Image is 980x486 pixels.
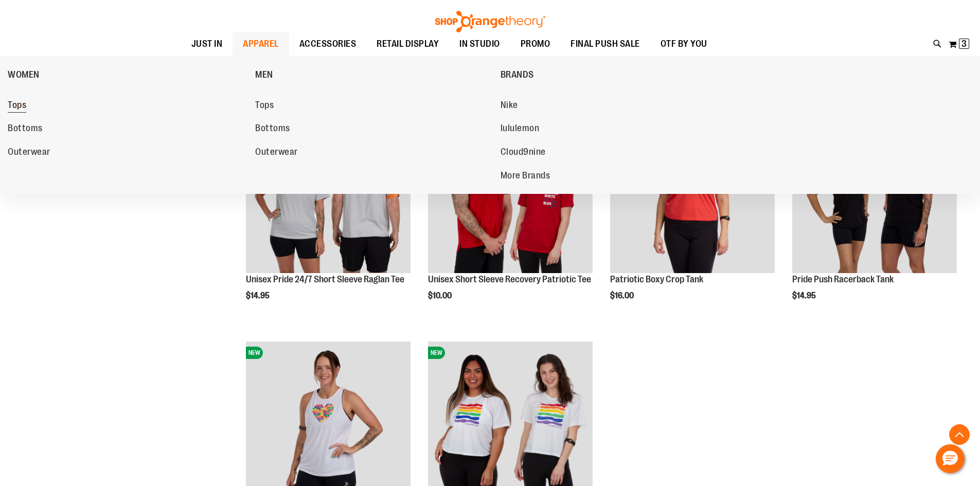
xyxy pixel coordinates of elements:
span: BRANDS [501,69,534,82]
a: WOMEN [8,61,250,88]
span: OTF BY YOU [661,32,707,56]
span: More Brands [501,170,550,183]
span: Tops [255,100,274,113]
span: RETAIL DISPLAY [377,32,439,56]
a: ACCESSORIES [289,32,367,56]
span: lululemon [501,123,540,136]
a: Tops [8,96,245,115]
span: 3 [961,39,967,49]
div: product [605,103,780,327]
span: Outerwear [255,147,298,159]
span: Bottoms [8,123,43,136]
span: Tops [8,100,26,113]
a: Pride Push Racerback Tank [792,274,894,284]
span: WOMEN [8,69,40,82]
div: product [787,103,962,327]
span: Cloud9nine [501,147,546,159]
a: FINAL PUSH SALE [560,32,650,56]
div: product [423,103,598,327]
span: $14.95 [246,291,271,300]
button: Back To Top [949,424,970,445]
span: Nike [501,100,518,113]
span: $14.95 [792,291,817,300]
a: RETAIL DISPLAY [366,32,449,56]
span: PROMO [521,32,550,56]
a: IN STUDIO [449,32,510,56]
a: JUST IN [181,32,233,56]
span: Outerwear [8,147,50,159]
span: IN STUDIO [459,32,500,56]
span: NEW [246,347,263,359]
span: $16.00 [610,291,635,300]
a: Patriotic Boxy Crop Tank [610,274,703,284]
a: BRANDS [501,61,743,88]
span: APPAREL [243,32,279,56]
a: PROMO [510,32,561,56]
img: Shop Orangetheory [434,11,547,32]
button: Hello, have a question? Let’s chat. [936,444,965,473]
span: JUST IN [191,32,223,56]
span: NEW [428,347,445,359]
a: APPAREL [233,32,289,56]
a: Outerwear [8,143,245,161]
span: ACCESSORIES [299,32,357,56]
span: FINAL PUSH SALE [571,32,640,56]
a: Unisex Pride 24/7 Short Sleeve Raglan Tee [246,274,404,284]
div: product [241,103,416,327]
span: Bottoms [255,123,290,136]
a: MEN [255,61,495,88]
a: Bottoms [8,119,245,138]
a: Unisex Short Sleeve Recovery Patriotic Tee [428,274,591,284]
span: $10.00 [428,291,453,300]
span: MEN [255,69,273,82]
a: OTF BY YOU [650,32,718,56]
